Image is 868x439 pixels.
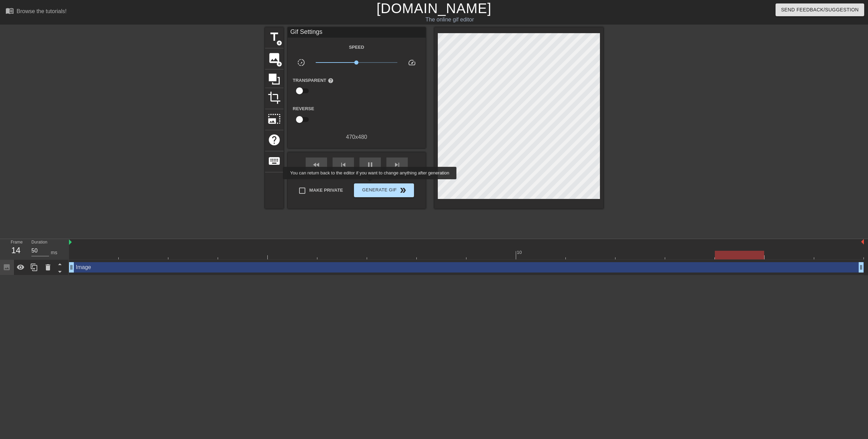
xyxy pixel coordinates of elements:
[268,112,281,125] span: photo_size_select_large
[288,133,426,141] div: 470 x 480
[776,3,864,16] button: Send Feedback/Suggestion
[349,44,364,51] label: Speed
[328,78,334,84] span: help
[268,133,281,146] span: help
[51,249,57,256] div: ms
[357,186,411,194] span: Generate Gif
[288,27,426,38] div: Gif Settings
[309,187,343,194] span: Make Private
[293,105,314,112] label: Reverse
[408,58,416,67] span: speed
[339,161,347,169] span: skip_previous
[31,240,47,245] label: Duration
[268,154,281,168] span: keyboard
[11,244,21,257] div: 14
[861,239,864,245] img: bound-end.png
[268,51,281,65] span: image
[354,183,414,197] button: Generate Gif
[858,264,865,271] span: drag_handle
[293,77,334,84] label: Transparent
[376,1,491,16] a: [DOMAIN_NAME]
[297,58,305,67] span: slow_motion_video
[781,6,859,14] span: Send Feedback/Suggestion
[399,186,407,194] span: double_arrow
[68,264,75,271] span: drag_handle
[293,16,607,24] div: The online gif editor
[366,161,374,169] span: pause
[517,249,523,256] div: 10
[17,8,67,14] div: Browse the tutorials!
[276,40,282,46] span: add_circle
[6,7,14,15] span: menu_book
[6,7,67,17] a: Browse the tutorials!
[268,91,281,104] span: crop
[393,161,401,169] span: skip_next
[312,161,320,169] span: fast_rewind
[268,30,281,44] span: title
[6,239,26,259] div: Frame
[276,61,282,67] span: add_circle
